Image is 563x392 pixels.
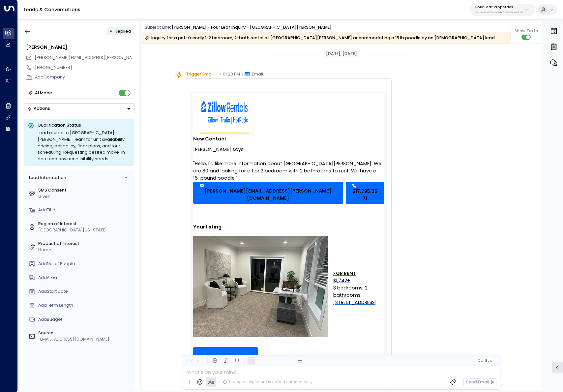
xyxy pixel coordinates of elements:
span: • [242,71,243,77]
div: AddStart Date [38,288,132,295]
a: Leads & Conversations [24,6,80,13]
div: Button group with a nested menu [24,103,134,114]
button: Four Leaf Properties34e1cd17-0f68-49af-bd32-3c48ce8611d1 [469,4,535,16]
span: 517.795.2671 [352,188,378,202]
p: Four Leaf Properties [475,5,523,9]
div: Inquiry for a pet-friendly 1-2 bedroom, 2-bath rental at [GEOGRAPHIC_DATA][PERSON_NAME] accommoda... [145,35,495,41]
div: [EMAIL_ADDRESS][DOMAIN_NAME] [38,336,132,343]
label: Region of Interest [38,221,132,227]
div: Lead routed to [GEOGRAPHIC_DATA][PERSON_NAME] Team for unit availability, pricing, pet policy, fl... [38,130,131,162]
a: $1,742+ [333,277,350,284]
div: Your listing [193,223,384,231]
a: 3 bedrooms, 2 bathrooms [333,284,384,299]
label: Product of Interest [38,241,132,247]
a: [PERSON_NAME][EMAIL_ADDRESS][PERSON_NAME][DOMAIN_NAME] [193,182,343,204]
div: [DATE], [DATE] [324,50,359,58]
label: SMS Consent [38,187,132,194]
span: Cc Bcc [477,359,492,363]
div: The agent signature is added automatically [223,379,312,385]
a: 517.795.2671 [346,182,385,204]
div: AddNo. of People [38,261,132,267]
p: Qualification Status [38,122,131,128]
span: Email [252,71,263,77]
span: [PERSON_NAME][EMAIL_ADDRESS][PERSON_NAME][DOMAIN_NAME] [35,55,174,60]
div: [PHONE_NUMBER] [35,65,134,71]
span: • [220,71,222,77]
label: Source [38,330,132,336]
div: New Contact [193,134,384,144]
button: Actions [24,103,134,114]
button: Redo [196,357,204,365]
span: 01:20 PM [223,71,240,77]
div: Actions [27,106,50,111]
div: Given [38,194,132,200]
div: AI Mode [35,90,52,96]
div: Home [38,247,132,253]
div: [GEOGRAPHIC_DATA][US_STATE] [38,227,132,233]
div: "Hello, I'd like more information about [GEOGRAPHIC_DATA][PERSON_NAME]. We are 80 and looking for... [193,160,384,182]
div: AddTerm Length [38,302,132,309]
span: Trigger Email [186,71,214,77]
div: • [109,26,112,37]
p: 34e1cd17-0f68-49af-bd32-3c48ce8611d1 [475,11,523,14]
span: sandie.carpenter@outlook.com [35,55,134,61]
div: [PERSON_NAME] - Four Leaf Inquiry - [GEOGRAPHIC_DATA][PERSON_NAME] [172,24,332,31]
span: • [215,71,217,77]
span: Show Texts [515,28,538,34]
button: Undo [185,357,193,365]
span: Subject Line: [145,24,171,30]
a: [STREET_ADDRESS] [333,299,377,306]
div: AddTitle [38,207,132,213]
div: AddCompany [35,74,134,80]
div: Lead Information [27,175,66,181]
button: Cc|Bcc [475,358,494,363]
div: AddBudget [38,317,132,323]
img: Listing photo [193,236,328,337]
a: See all listing details [193,347,258,358]
div: AddArea [38,275,132,281]
span: | [484,359,485,363]
img: url [201,101,248,124]
div: [PERSON_NAME] [26,44,134,51]
span: [PERSON_NAME][EMAIL_ADDRESS][PERSON_NAME][DOMAIN_NAME] [200,187,336,202]
a: FOR RENT [333,270,356,277]
div: [PERSON_NAME] says: [193,144,384,155]
span: Replied [115,28,131,34]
